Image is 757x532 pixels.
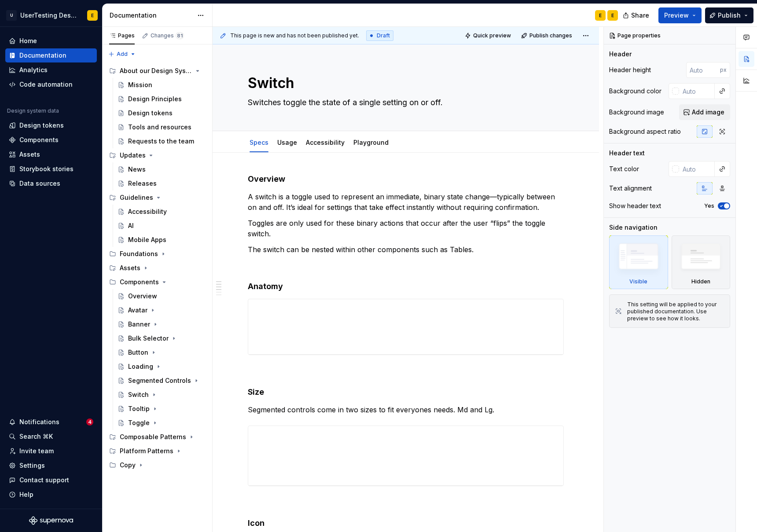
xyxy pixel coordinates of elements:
a: Analytics [5,63,97,77]
div: Requests to the team [128,137,194,146]
span: Publish [718,11,741,20]
textarea: Switches toggle the state of a single setting on or off. [246,95,562,110]
h4: Size [248,387,564,397]
div: U [6,10,17,21]
a: Accessibility [306,139,345,146]
span: Draft [377,32,390,39]
input: Auto [679,161,715,177]
a: Overview [114,289,209,303]
div: Help [19,490,33,499]
a: Switch [114,388,209,402]
span: This page is new and has not been published yet. [230,32,359,39]
div: Changes [151,32,184,39]
div: Side navigation [609,223,658,232]
div: Accessibility [128,207,167,216]
a: Components [5,133,97,147]
svg: Supernova Logo [29,516,73,525]
div: Documentation [110,11,193,20]
div: Header [609,50,632,59]
p: px [720,66,727,73]
a: AI [114,219,209,233]
a: Loading [114,360,209,374]
div: Composable Patterns [120,433,186,441]
div: Loading [128,362,153,371]
span: 4 [86,418,93,426]
div: Header text [609,149,645,158]
input: Auto [679,83,715,99]
div: Design Principles [128,95,182,103]
p: A switch is a toggle used to represent an immediate, binary state change—typically between on and... [248,191,564,213]
div: E [611,12,614,19]
h4: Anatomy [248,281,564,292]
span: Add [117,51,128,58]
div: Mission [128,81,152,89]
div: Pages [109,32,135,39]
div: Switch [128,390,149,399]
div: Usage [274,133,301,151]
div: Button [128,348,148,357]
div: Guidelines [106,191,209,205]
textarea: Switch [246,73,562,94]
div: Design system data [7,107,59,114]
p: Toggles are only used for these binary actions that occur after the user “flips” the toggle switch. [248,218,564,239]
div: News [128,165,146,174]
div: Foundations [120,249,158,258]
a: Home [5,34,97,48]
div: AI [128,221,134,230]
span: Quick preview [473,32,511,39]
a: Releases [114,176,209,191]
a: Tooltip [114,402,209,416]
div: Home [19,37,37,45]
a: Assets [5,147,97,161]
button: Notifications4 [5,415,97,429]
p: Segmented controls come in two sizes to fit everyones needs. Md and Lg. [248,404,564,415]
div: E [91,12,94,19]
div: Analytics [19,66,48,74]
div: Design tokens [19,121,64,130]
button: Share [618,7,655,23]
div: Components [106,275,209,289]
div: Visible [609,235,668,289]
a: Usage [277,139,297,146]
div: Invite team [19,447,54,455]
button: Add image [679,104,730,120]
a: Specs [250,139,268,146]
div: Updates [120,151,146,160]
a: Mobile Apps [114,233,209,247]
span: Add image [692,108,724,117]
div: Background image [609,108,664,117]
span: Publish changes [529,32,572,39]
a: Accessibility [114,205,209,219]
div: Background aspect ratio [609,127,681,136]
div: Code automation [19,80,73,89]
div: Overview [128,292,157,301]
a: Design Principles [114,92,209,106]
button: Publish [705,7,753,23]
div: Hidden [672,235,731,289]
a: Banner [114,317,209,331]
div: Foundations [106,247,209,261]
div: Accessibility [302,133,348,151]
div: Platform Patterns [120,447,173,455]
input: Auto [686,62,720,78]
div: Data sources [19,179,60,188]
div: Guidelines [120,193,153,202]
div: Assets [120,264,140,272]
div: Toggle [128,418,150,427]
label: Yes [704,202,714,209]
button: UUserTesting Design SystemE [2,6,100,25]
div: Contact support [19,476,69,484]
div: Playground [350,133,392,151]
button: Preview [658,7,702,23]
a: News [114,162,209,176]
a: Documentation [5,48,97,62]
button: Add [106,48,139,60]
div: Notifications [19,418,59,426]
div: Bulk Selector [128,334,169,343]
a: Tools and resources [114,120,209,134]
a: Requests to the team [114,134,209,148]
a: Data sources [5,176,97,191]
a: Mission [114,78,209,92]
a: Bulk Selector [114,331,209,345]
